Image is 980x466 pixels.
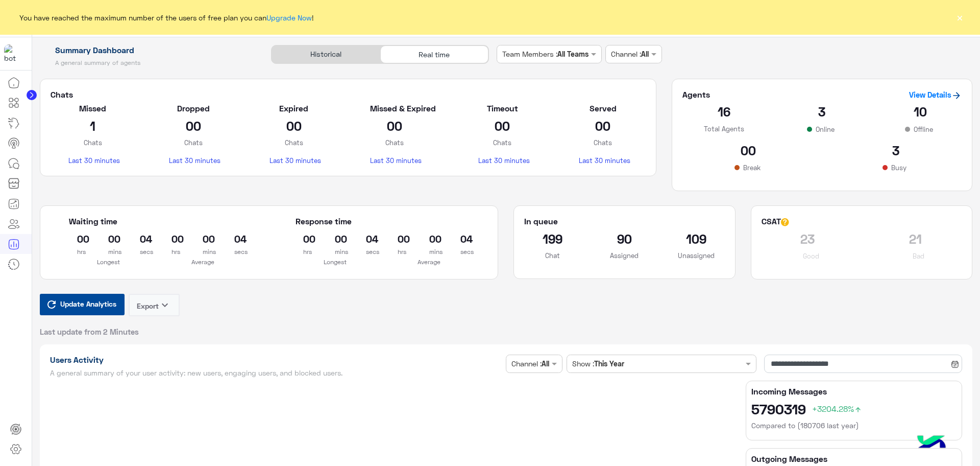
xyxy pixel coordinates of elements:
[68,155,117,166] p: Last 30 minutes
[108,230,109,247] h2: 00
[40,59,260,67] h5: A general summary of agents
[269,155,318,166] p: Last 30 minutes
[762,216,789,226] h5: CSAT
[108,247,109,257] p: mins
[478,155,527,166] p: Last 30 minutes
[370,137,419,148] p: Chats
[69,216,242,226] h5: Waiting time
[370,118,419,134] h2: 00
[909,90,962,99] a: View Details
[579,103,627,113] h5: Served
[40,327,139,337] span: Last update from 2 Minutes
[266,13,312,22] a: Upgrade Now
[668,250,725,261] p: Unassigned
[77,230,78,247] h2: 00
[579,137,627,148] p: Chats
[889,162,909,173] p: Busy
[682,124,765,134] p: Total Agents
[682,142,815,158] h2: 00
[596,250,653,261] p: Assigned
[869,230,962,247] h2: 21
[390,257,469,267] p: Average
[58,297,119,311] span: Update Analytics
[579,155,627,166] p: Last 30 minutes
[741,162,763,173] p: Break
[68,137,117,148] p: Chats
[751,421,957,431] h6: Compared to (180706 last year)
[829,142,962,158] h2: 3
[203,230,203,247] h2: 00
[51,89,646,100] h5: Chats
[163,257,242,267] p: Average
[682,103,765,120] h2: 16
[814,124,837,134] p: Online
[171,230,172,247] h2: 00
[335,230,335,247] h2: 00
[234,230,235,247] h2: 04
[269,137,318,148] p: Chats
[954,12,965,22] button: ×
[596,230,653,247] h2: 90
[879,103,962,120] h2: 10
[579,118,627,134] h2: 00
[171,247,172,257] p: hrs
[478,103,527,113] h5: Timeout
[50,369,502,377] h5: A general summary of your user activity: new users, engaging users, and blocked users.
[269,103,318,113] h5: Expired
[751,386,957,397] h5: Incoming Messages
[69,257,148,267] p: Longest
[203,247,203,257] p: mins
[140,247,140,257] p: secs
[140,230,140,247] h2: 04
[780,103,863,120] h2: 3
[19,12,313,23] span: You have reached the maximum number of the users of free plan you can !
[296,216,352,226] h5: Response time
[50,355,502,365] h1: Users Activity
[335,247,335,257] p: mins
[668,230,725,247] h2: 109
[911,251,926,261] p: Bad
[751,401,957,417] h2: 5790319
[169,155,217,166] p: Last 30 minutes
[762,230,854,247] h2: 23
[269,118,318,134] h2: 00
[370,155,419,166] p: Last 30 minutes
[68,103,117,113] h5: Missed
[912,124,935,134] p: Offline
[380,45,488,63] div: Real time
[296,257,375,267] p: Longest
[478,137,527,148] p: Chats
[4,44,22,63] img: 1403182699927242
[272,45,380,63] div: Historical
[40,294,125,315] button: Update Analytics
[524,230,581,247] h2: 199
[682,89,710,100] h5: Agents
[914,425,949,461] img: hulul-logo.png
[40,45,260,55] h1: Summary Dashboard
[801,251,821,261] p: Good
[77,247,78,257] p: hrs
[234,247,235,257] p: secs
[159,299,171,311] i: keyboard_arrow_down
[169,103,217,113] h5: Dropped
[68,118,117,134] h2: 1
[169,118,217,134] h2: 00
[524,250,581,261] p: Chat
[478,118,527,134] h2: 00
[129,294,180,316] button: Exportkeyboard_arrow_down
[169,137,217,148] p: Chats
[751,454,957,464] h5: Outgoing Messages
[524,216,558,226] h5: In queue
[812,404,862,413] span: +3204.28%
[370,103,419,113] h5: Missed & Expired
